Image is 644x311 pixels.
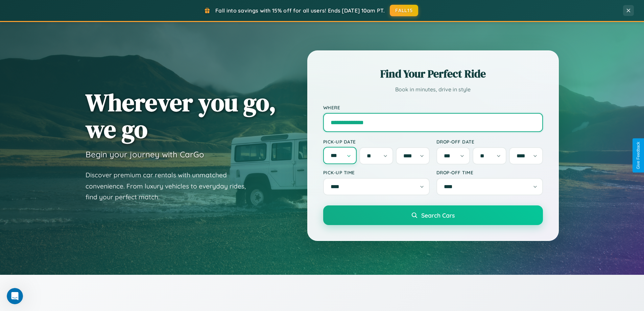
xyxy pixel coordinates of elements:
[323,105,543,110] label: Where
[636,142,641,169] div: Give Feedback
[390,5,418,16] button: FALL15
[323,66,543,81] h2: Find Your Perfect Ride
[215,7,385,14] span: Fall into savings with 15% off for all users! Ends [DATE] 10am PT.
[323,205,543,225] button: Search Cars
[86,149,204,159] h3: Begin your journey with CarGo
[86,170,255,203] p: Discover premium car rentals with unmatched convenience. From luxury vehicles to everyday rides, ...
[86,89,276,142] h1: Wherever you go, we go
[323,139,430,145] label: Pick-up Date
[436,139,543,145] label: Drop-off Date
[421,212,455,219] span: Search Cars
[7,288,23,304] iframe: Intercom live chat
[436,170,543,175] label: Drop-off Time
[323,170,430,175] label: Pick-up Time
[323,85,543,94] p: Book in minutes, drive in style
